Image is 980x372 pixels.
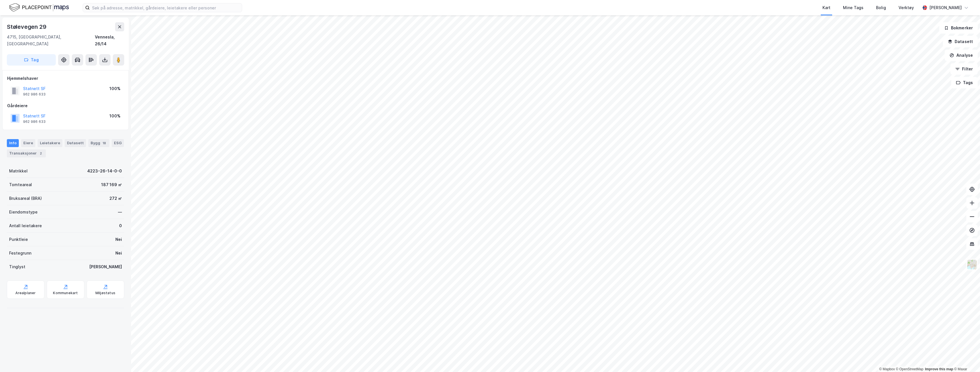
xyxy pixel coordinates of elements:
div: 4715, [GEOGRAPHIC_DATA], [GEOGRAPHIC_DATA] [7,34,95,47]
div: 2 [38,151,44,156]
div: Kommunekart [53,291,78,295]
input: Søk på adresse, matrikkel, gårdeiere, leietakere eller personer [90,3,242,12]
div: — [118,209,122,216]
a: OpenStreetMap [896,367,924,371]
div: Bolig [876,4,886,11]
a: Mapbox [879,367,895,371]
div: Mine Tags [843,4,863,11]
div: [PERSON_NAME] [89,263,122,270]
div: Nei [115,250,122,257]
div: Tinglyst [9,263,25,270]
button: Tag [7,54,56,66]
div: Verktøy [899,4,914,11]
div: Stølevegen 29 [7,22,47,31]
div: 18 [101,140,107,146]
button: Filter [950,63,978,75]
button: Bokmerker [939,22,978,34]
div: Nei [115,236,122,243]
div: Arealplaner [15,291,36,295]
div: Matrikkel [9,168,28,174]
div: Bygg [88,139,109,147]
div: Eiere [21,139,35,147]
div: 187 169 ㎡ [101,181,122,188]
div: ESG [112,139,124,147]
div: Punktleie [9,236,28,243]
div: 100% [109,113,121,119]
div: Vennesla, 26/14 [95,34,124,47]
div: Eiendomstype [9,209,38,216]
div: Info [7,139,19,147]
div: Hjemmelshaver [7,75,124,82]
iframe: Chat Widget [952,345,980,372]
button: Tags [951,77,978,88]
div: Tomteareal [9,181,32,188]
div: 272 ㎡ [109,195,122,202]
div: [PERSON_NAME] [929,4,962,11]
div: Gårdeiere [7,102,124,109]
div: Leietakere [38,139,62,147]
div: 962 986 633 [23,119,46,124]
div: Bruksareal (BRA) [9,195,42,202]
a: Improve this map [925,367,953,371]
div: Miljøstatus [95,291,115,295]
div: Festegrunn [9,250,31,257]
div: 4223-26-14-0-0 [87,168,122,174]
div: 0 [119,222,122,229]
div: Datasett [65,139,86,147]
button: Analyse [945,50,978,61]
div: Antall leietakere [9,222,42,229]
img: logo.f888ab2527a4732fd821a326f86c7f29.svg [9,3,69,13]
div: 962 986 633 [23,92,46,97]
div: 100% [109,85,121,92]
div: Transaksjoner [7,149,46,157]
div: Kart [822,4,830,11]
button: Datasett [943,36,978,47]
div: Kontrollprogram for chat [952,345,980,372]
img: Z [967,259,977,270]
